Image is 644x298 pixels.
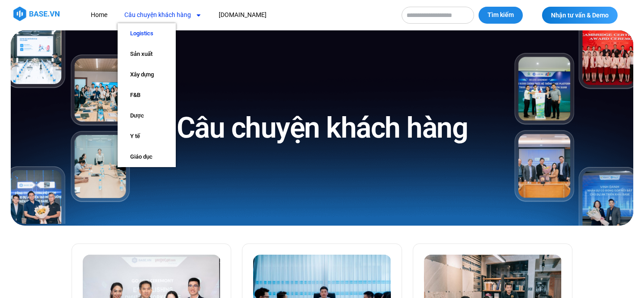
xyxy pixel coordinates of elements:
[118,7,208,23] a: Câu chuyện khách hàng
[118,44,176,64] a: Sản xuất
[551,12,609,18] span: Nhận tư vấn & Demo
[118,147,176,167] a: Giáo dục
[118,105,176,126] a: Dược
[479,7,523,24] button: Tìm kiếm
[118,23,176,167] ul: Câu chuyện khách hàng
[118,23,176,44] a: Logistics
[212,7,273,23] a: [DOMAIN_NAME]
[177,109,468,147] h1: Câu chuyện khách hàng
[542,7,618,24] a: Nhận tư vấn & Demo
[487,11,514,20] span: Tìm kiếm
[118,85,176,105] a: F&B
[84,7,114,23] a: Home
[118,64,176,85] a: Xây dựng
[118,126,176,147] a: Y tế
[84,7,393,23] nav: Menu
